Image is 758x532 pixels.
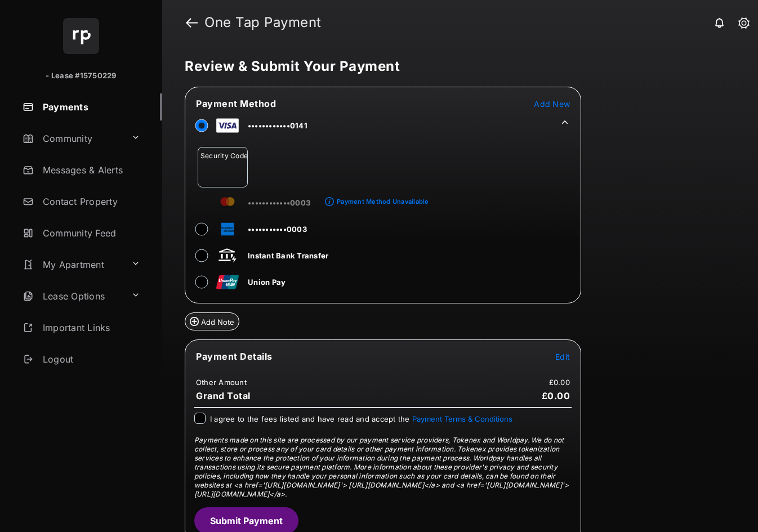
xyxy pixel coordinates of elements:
[18,93,162,120] a: Payments
[210,414,512,423] span: I agree to the fees listed and have read and accept the
[18,314,145,341] a: Important Links
[334,189,429,208] a: Payment Method Unavailable
[542,390,570,401] span: £0.00
[196,390,251,401] span: Grand Total
[196,351,273,362] span: Payment Details
[248,198,310,207] span: ••••••••••••0003
[195,377,247,387] td: Other Amount
[18,220,162,247] a: Community Feed
[555,352,570,361] span: Edit
[248,225,307,234] span: •••••••••••0003
[18,251,127,278] a: My Apartment
[248,121,307,130] span: ••••••••••••0141
[63,18,99,54] img: svg+xml;base64,PHN2ZyB4bWxucz0iaHR0cDovL3d3dy53My5vcmcvMjAwMC9zdmciIHdpZHRoPSI2NCIgaGVpZ2h0PSI2NC...
[534,99,570,109] span: Add New
[555,351,570,362] button: Edit
[18,283,127,310] a: Lease Options
[194,436,569,498] span: Payments made on this site are processed by our payment service providers, Tokenex and Worldpay. ...
[204,16,322,29] strong: One Tap Payment
[18,346,162,373] a: Logout
[248,251,328,260] span: Instant Bank Transfer
[337,198,429,205] div: Payment Method Unavailable
[18,157,162,184] a: Messages & Alerts
[18,125,127,152] a: Community
[185,312,239,330] button: Add Note
[412,414,512,423] button: I agree to the fees listed and have read and accept the
[46,70,116,82] p: - Lease #15750229
[549,377,570,387] td: £0.00
[196,98,276,109] span: Payment Method
[185,60,726,73] h5: Review & Submit Your Payment
[248,278,286,287] span: Union Pay
[534,98,570,109] button: Add New
[18,188,162,215] a: Contact Property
